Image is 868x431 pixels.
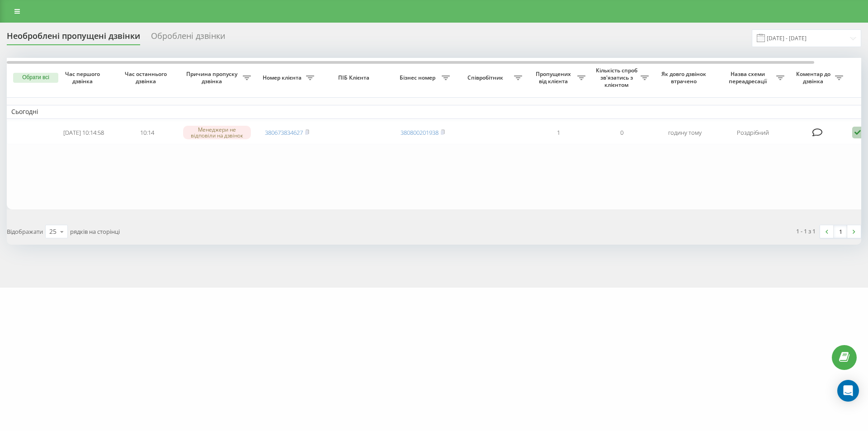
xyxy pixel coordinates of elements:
span: Відображати [7,227,43,236]
span: рядків на сторінці [70,227,120,236]
td: годину тому [653,121,717,145]
td: 10:14 [115,121,179,145]
a: 380673834627 [265,128,303,137]
td: 0 [590,121,653,145]
div: Open Intercom Messenger [837,380,859,402]
div: 1 - 1 з 1 [796,227,816,236]
div: 25 [49,227,57,236]
span: Час останнього дзвінка [123,71,171,85]
span: Як довго дзвінок втрачено [660,71,709,85]
span: Кількість спроб зв'язатись з клієнтом [594,67,641,88]
a: 380800201938 [401,128,439,137]
div: Менеджери не відповіли на дзвінок [183,126,251,139]
span: Час першого дзвінка [59,71,108,85]
span: ПІБ Клієнта [326,74,383,81]
div: Необроблені пропущені дзвінки [7,31,140,45]
span: Пропущених від клієнта [531,71,577,85]
span: Коментар до дзвінка [793,71,835,85]
span: Співробітник [459,74,514,81]
span: Назва схеми переадресації [721,71,776,85]
span: Причина пропуску дзвінка [183,71,243,85]
div: Оброблені дзвінки [151,31,225,45]
button: Обрати всі [13,73,58,83]
span: Номер клієнта [260,74,306,81]
td: [DATE] 10:14:58 [52,121,115,145]
span: Бізнес номер [396,74,442,81]
td: 1 [527,121,590,145]
td: Роздрібний [717,121,789,145]
a: 1 [834,225,847,238]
